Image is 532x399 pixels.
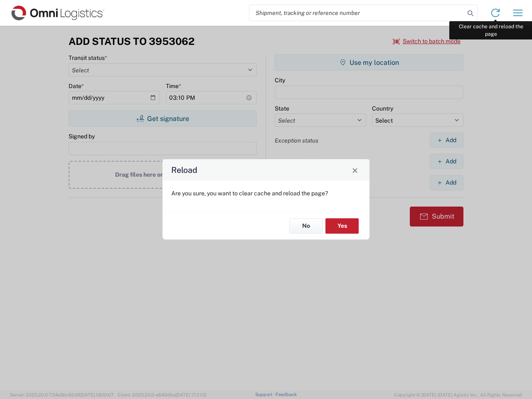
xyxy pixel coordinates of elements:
button: Yes [325,218,359,234]
button: Close [349,164,361,176]
button: No [289,218,323,234]
h4: Reload [171,164,197,176]
p: Are you sure, you want to clear cache and reload the page? [171,190,361,197]
input: Shipment, tracking or reference number [249,5,465,21]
